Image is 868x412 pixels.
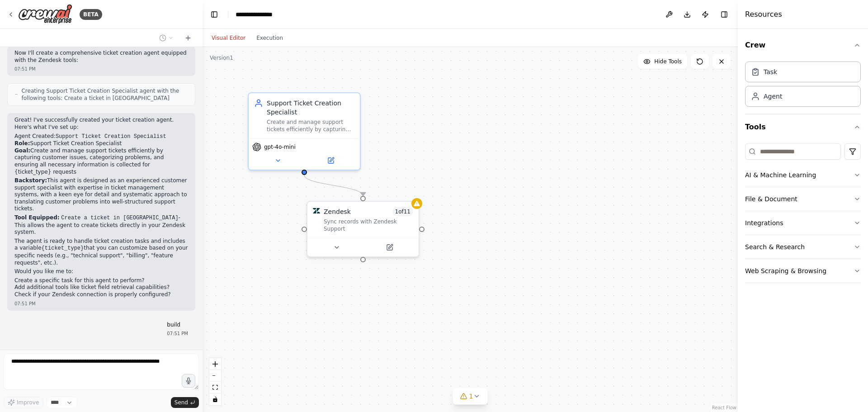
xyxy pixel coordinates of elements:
div: Tools [745,140,861,290]
span: 1 [469,392,473,401]
div: 07:51 PM [14,66,188,72]
span: Number of enabled actions [392,207,414,216]
div: Sync records with Zendesk Support [324,218,413,232]
button: Click to speak your automation idea [182,374,195,388]
button: Hide left sidebar [208,8,221,21]
button: Integrations [745,211,861,235]
strong: Backstory: [14,177,47,184]
p: This agent is designed as an experienced customer support specialist with expertise in ticket man... [14,177,188,213]
p: Now I'll create a comprehensive ticket creation agent equipped with the Zendesk tools: [14,50,188,64]
button: Execution [251,33,288,43]
div: Create and manage support tickets efficiently by capturing customer issues, categorizing problems... [267,118,354,133]
span: gpt-4o-mini [264,143,296,151]
p: Would you like me to: [14,268,188,275]
g: Edge from ecc2416d-b2df-4f6a-96b4-a07997be3244 to 32e0b379-0ef0-4b58-8e3d-d3d0fb13ca6e [300,175,368,196]
p: - This allows the agent to create tickets directly in your Zendesk system. [14,214,188,236]
button: toggle interactivity [209,393,221,405]
div: Agent [764,92,782,101]
button: zoom in [209,358,221,370]
p: Support Ticket Creation Specialist Create and manage support tickets efficiently by capturing cus... [14,140,188,175]
div: BETA [80,9,102,20]
button: Visual Editor [206,33,251,43]
span: Improve [17,399,39,406]
span: Send [175,399,188,406]
button: Start a new chat [181,33,195,43]
button: Hide Tools [638,54,687,69]
span: Hide Tools [654,58,682,65]
div: ZendeskZendesk1of11Sync records with Zendesk Support [307,201,420,257]
button: fit view [209,382,221,393]
nav: breadcrumb [236,10,281,19]
button: Open in side panel [364,242,415,253]
img: Logo [18,4,72,24]
p: Great! I've successfully created your ticket creation agent. Here's what I've set up: [14,117,188,131]
div: Crew [745,58,861,114]
p: build [167,322,188,329]
div: 07:51 PM [167,330,188,337]
a: React Flow attribution [712,405,736,410]
div: Version 1 [210,54,233,62]
div: Support Ticket Creation SpecialistCreate and manage support tickets efficiently by capturing cust... [248,92,361,170]
button: Hide right sidebar [718,8,731,21]
strong: Role: [14,140,30,147]
button: Crew [745,33,861,58]
button: Send [171,397,199,408]
button: Improve [4,397,43,408]
div: Task [764,67,777,76]
button: 1 [453,388,488,405]
button: File & Document [745,187,861,211]
button: Switch to previous chat [156,33,177,43]
button: Search & Research [745,235,861,259]
button: Open in side panel [305,155,356,166]
code: Support Ticket Creation Specialist [56,133,166,140]
li: Create a specific task for this agent to perform? [14,277,188,284]
button: AI & Machine Learning [745,163,861,187]
button: zoom out [209,370,221,382]
strong: Tool Equipped: [14,214,60,221]
img: Zendesk [313,207,320,214]
div: React Flow controls [209,358,221,405]
button: Tools [745,114,861,140]
strong: Goal: [14,147,30,154]
code: {ticket_type} [42,245,84,251]
h4: Resources [745,9,782,20]
h2: Agent Created: [14,133,188,141]
code: Create a ticket in [GEOGRAPHIC_DATA] [61,215,178,221]
div: Support Ticket Creation Specialist [267,99,354,117]
li: Check if your Zendesk connection is properly configured? [14,291,188,298]
div: Zendesk [324,207,351,216]
span: Creating Support Ticket Creation Specialist agent with the following tools: Create a ticket in [G... [21,87,188,102]
p: The agent is ready to handle ticket creation tasks and includes a variable that you can customize... [14,238,188,266]
div: 07:51 PM [14,300,188,307]
button: Web Scraping & Browsing [745,259,861,283]
li: Add additional tools like ticket field retrieval capabilities? [14,284,188,291]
